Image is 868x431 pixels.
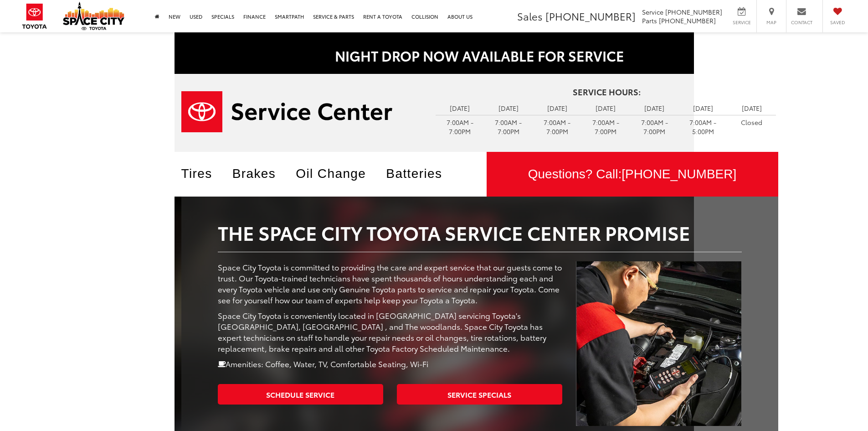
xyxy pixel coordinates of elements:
a: Batteries [386,166,456,181]
span: Contact [791,19,812,26]
td: [DATE] [581,101,630,115]
h2: The Space City Toyota Service Center Promise [218,222,742,243]
span: Saved [827,19,847,26]
td: [DATE] [679,101,728,115]
td: [DATE] [484,101,533,115]
span: Service [642,7,663,16]
td: [DATE] [727,101,776,115]
span: Service [731,19,752,26]
span: [PHONE_NUMBER] [659,16,716,25]
h4: Service Hours: [436,88,778,97]
a: Brakes [232,166,290,181]
td: 7:00AM - 7:00PM [581,115,630,138]
span: [PHONE_NUMBER] [665,7,722,16]
span: Sales [517,9,543,23]
td: [DATE] [436,101,484,115]
td: 7:00AM - 7:00PM [484,115,533,138]
td: 7:00AM - 5:00PM [679,115,728,138]
a: Oil Change [296,166,380,181]
p: Space City Toyota is committed to providing the care and expert service that our guests come to t... [218,261,563,305]
td: 7:00AM - 7:00PM [533,115,581,138]
a: Service Specials [397,384,562,405]
h2: NIGHT DROP NOW AVAILABLE FOR SERVICE [181,48,778,63]
img: Space City Toyota [63,2,124,30]
a: Questions? Call:[PHONE_NUMBER] [487,152,778,197]
td: 7:00AM - 7:00PM [630,115,679,138]
img: Service Center | Space City Toyota in Humble TX [181,91,392,132]
p: Amenities: Coffee, Water, TV, Comfortable Seating, Wi-Fi [218,358,563,369]
span: Parts [642,16,657,25]
span: Map [761,19,781,26]
p: Space City Toyota is conveniently located in [GEOGRAPHIC_DATA] servicing Toyota's [GEOGRAPHIC_DAT... [218,310,563,353]
td: Closed [727,115,776,129]
a: Schedule Service [218,384,383,405]
td: [DATE] [533,101,581,115]
span: [PHONE_NUMBER] [621,167,736,181]
span: [PHONE_NUMBER] [545,9,636,23]
img: Service Center | Space City Toyota in Humble TX [576,261,741,426]
a: Tires [181,166,226,181]
td: 7:00AM - 7:00PM [436,115,484,138]
a: Service Center | Space City Toyota in Humble TX [181,91,422,132]
td: [DATE] [630,101,679,115]
div: Questions? Call: [487,152,778,197]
